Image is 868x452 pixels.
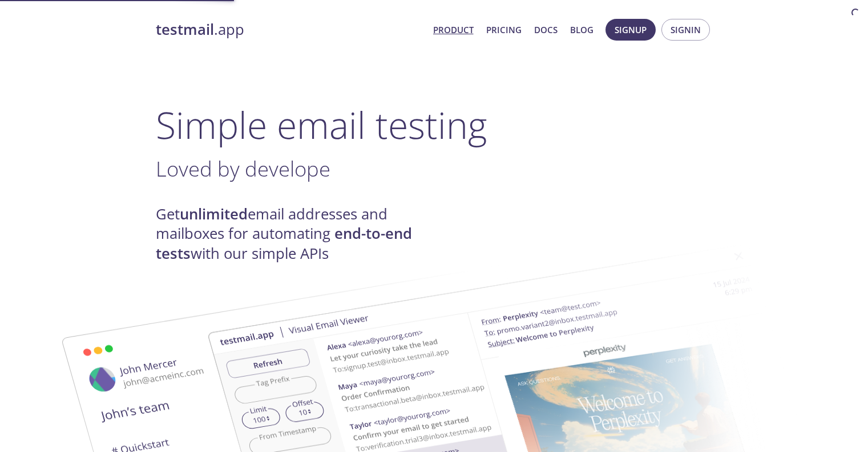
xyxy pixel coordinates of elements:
strong: testmail [156,19,214,39]
button: Signup [605,19,656,41]
strong: unlimited [180,204,248,224]
strong: end-to-end tests [156,223,412,263]
h4: Get email addresses and mailboxes for automating with our simple APIs [156,205,434,263]
a: Blog [570,22,594,37]
h1: Simple email testing [156,103,713,147]
span: Signin [671,22,701,37]
a: testmail.app [156,20,424,39]
a: Docs [534,22,558,37]
a: Pricing [486,22,522,37]
span: Signup [615,22,647,37]
button: Signin [661,19,710,41]
a: Product [433,22,474,37]
span: Loved by develope [156,154,330,183]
